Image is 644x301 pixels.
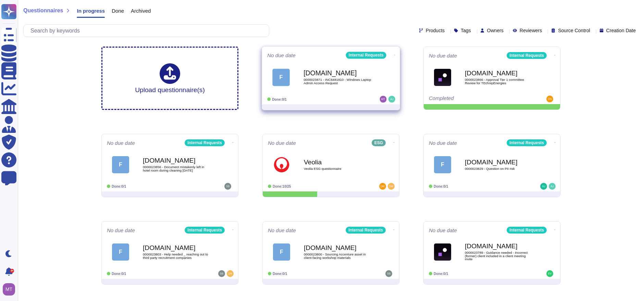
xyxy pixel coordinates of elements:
span: In progress [77,8,105,13]
span: Done: 0/1 [272,97,287,101]
b: Veolia [304,159,372,165]
img: Logo [273,156,290,173]
span: Done: 0/1 [112,272,126,276]
span: Done: 0/1 [112,185,126,188]
span: Creation Date [606,28,636,33]
span: No due date [267,53,296,58]
img: user [388,96,395,103]
span: 0000023789 - Guidance needed - Incorrect (former) client included in a client meeting invite [465,251,533,261]
span: Done: 0/1 [434,185,448,188]
b: [DOMAIN_NAME] [143,157,211,164]
span: Tags [461,28,471,33]
span: 0000023856 - Document mistakenly left in hotel room during cleaning [DATE] [143,165,211,172]
img: user [388,183,395,190]
div: F [273,243,290,261]
span: Done [112,8,124,13]
img: user [224,183,231,190]
div: Internal Requests [346,52,386,59]
div: F [272,68,290,86]
span: Owners [487,28,504,33]
span: Done: 0/1 [434,272,448,276]
img: user [549,183,556,190]
span: 0000023800 - Sourcing Accenture asset in client-facing workshop materials [304,253,372,259]
img: user [3,283,15,296]
div: Internal Requests [346,227,386,234]
div: Internal Requests [507,52,547,59]
span: 0000023866 - Approval Tier 1 committee Review for TEchnipEnergies [465,78,533,85]
div: Upload questionnaire(s) [135,63,205,93]
span: No due date [268,140,296,146]
img: Logo [434,243,451,261]
span: No due date [429,228,457,233]
b: [DOMAIN_NAME] [304,70,373,76]
span: Archived [131,8,151,13]
span: No due date [429,140,457,146]
span: Reviewers [520,28,542,33]
img: user [540,183,547,190]
div: F [112,243,129,261]
span: 0000023829 - Question on PII risk [465,167,533,171]
img: user [380,96,386,103]
span: No due date [107,228,135,233]
b: [DOMAIN_NAME] [465,243,533,249]
button: user [1,282,20,297]
b: [DOMAIN_NAME] [465,70,533,76]
span: No due date [429,53,457,58]
div: Completed [429,96,513,102]
img: user [385,270,392,277]
div: F [434,156,451,173]
span: Products [426,28,445,33]
img: user [546,96,553,102]
span: Source Control [558,28,590,33]
b: [DOMAIN_NAME] [304,244,372,251]
span: No due date [268,228,296,233]
div: ESG [372,139,386,146]
div: Internal Requests [185,227,225,234]
input: Search by keywords [27,25,269,37]
img: user [218,270,225,277]
span: Done: 0/1 [273,272,287,276]
span: No due date [107,140,135,146]
div: Internal Requests [185,139,225,146]
img: user [546,270,553,277]
span: Veolia ESG questionnaire [304,167,372,171]
b: [DOMAIN_NAME] [143,244,211,251]
img: Logo [434,69,451,86]
img: user [379,183,386,190]
div: F [112,156,129,173]
div: Internal Requests [507,139,547,146]
div: Internal Requests [507,227,547,234]
b: [DOMAIN_NAME] [465,159,533,165]
span: 0000023803 - Help needed _ reaching out to third party recruitment companies [143,253,211,259]
div: 9+ [10,269,14,273]
span: 0000023871 - INC8481810 - Windows Laptop Admin Access Request [304,78,373,85]
img: user [227,270,234,277]
span: Questionnaires [23,8,63,13]
span: Done: 10/25 [273,185,291,188]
